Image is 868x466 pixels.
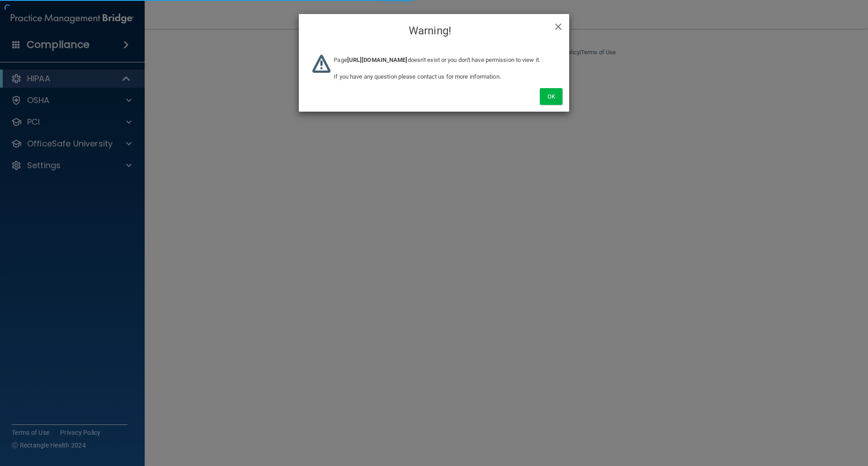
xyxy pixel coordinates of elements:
[334,55,556,66] p: Page doesn't exist or you don't have permission to view it.
[554,16,562,34] span: ×
[312,55,330,73] img: warning-logo.669c17dd.png
[306,21,562,41] h4: Warning!
[540,88,562,105] button: Ok
[334,71,556,82] p: If you have any question please contact us for more information.
[347,56,408,63] b: [URL][DOMAIN_NAME]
